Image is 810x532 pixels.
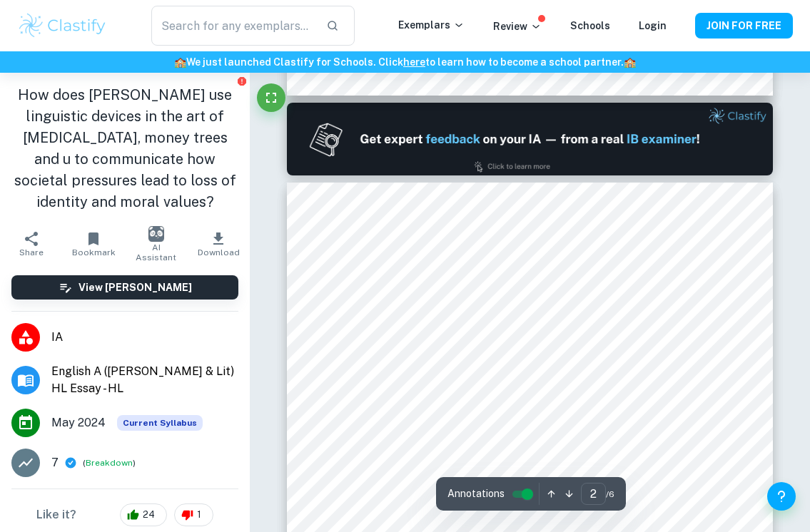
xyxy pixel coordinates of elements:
button: Bookmark [63,224,126,264]
span: 🏫 [174,56,186,68]
div: This exemplar is based on the current syllabus. Feel free to refer to it for inspiration/ideas wh... [117,415,203,431]
span: Bookmark [72,247,116,257]
button: JOIN FOR FREE [695,13,793,39]
button: Report issue [236,76,247,86]
span: ( ) [83,456,136,470]
span: Download [198,247,240,257]
img: Ad [287,103,773,175]
span: English A ([PERSON_NAME] & Lit) HL Essay - HL [51,363,238,397]
button: Breakdown [86,456,133,469]
span: 🏫 [624,56,636,68]
button: Download [188,224,250,264]
button: View [PERSON_NAME] [11,275,238,300]
img: AI Assistant [148,226,164,242]
div: 24 [120,503,167,526]
span: 1 [189,508,209,522]
img: Clastify logo [17,11,108,40]
h1: How does [PERSON_NAME] use linguistic devices in the art of [MEDICAL_DATA], money trees and u to ... [11,84,238,213]
span: Annotations [447,486,505,501]
p: 7 [51,454,59,471]
h6: We just launched Clastify for Schools. Click to learn how to become a school partner. [3,54,807,70]
div: 1 [174,503,213,526]
span: Share [19,247,44,257]
p: Exemplars [398,17,465,33]
button: Help and Feedback [767,482,796,511]
a: Login [639,20,667,31]
span: IA [51,329,238,346]
h6: Like it? [36,506,76,523]
span: May 2024 [51,414,106,431]
input: Search for any exemplars... [151,6,315,46]
a: here [403,56,425,68]
p: Review [493,19,542,34]
span: Current Syllabus [117,415,203,431]
a: Schools [570,20,610,31]
span: 24 [135,508,163,522]
span: AI Assistant [133,242,179,262]
button: AI Assistant [125,224,188,264]
button: Fullscreen [257,83,285,112]
h6: View [PERSON_NAME] [79,280,192,295]
span: / 6 [606,488,614,501]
